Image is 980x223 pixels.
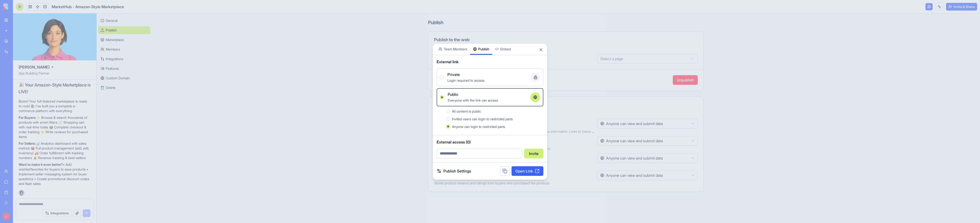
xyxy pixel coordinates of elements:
span: Login required to access [447,78,484,82]
span: Private [447,72,460,77]
button: Embed [492,44,514,55]
button: PublicEveryone with the link can access [440,95,444,99]
button: Close [539,47,543,52]
button: Anyone can login to restricted parts [446,125,450,128]
button: All content is public [446,109,450,113]
span: Everyone with the link can access [448,98,498,102]
span: Invited users can login to restricted parts [452,117,513,121]
a: Publish Settings [437,168,471,174]
span: External link [437,59,459,65]
button: PrivateLogin required to access [440,75,444,79]
button: Invite [524,149,543,158]
button: Team Members [436,44,470,55]
span: External access (0) [437,139,543,145]
span: All content is public [452,109,481,113]
span: Public [448,91,458,97]
button: Publish [470,44,492,55]
a: Open Link [512,166,543,176]
button: Invited users can login to restricted parts [446,117,450,121]
span: Anyone can login to restricted parts [452,125,505,129]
